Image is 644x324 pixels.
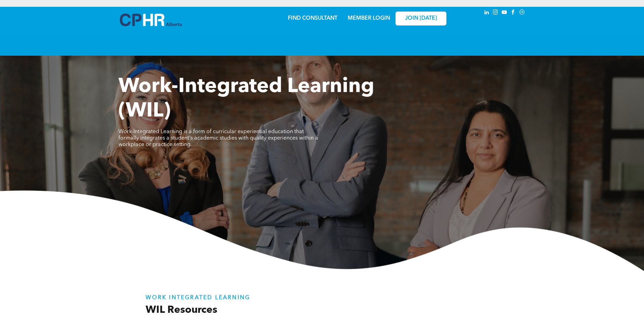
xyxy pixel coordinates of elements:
[120,14,182,26] img: A blue and white logo for cp alberta
[146,305,217,315] span: WIL Resources
[510,8,517,18] a: facebook
[118,77,374,122] span: Work-Integrated Learning (WIL)
[492,8,499,18] a: instagram
[146,295,251,301] strong: WORK INTEGRATED LEARNING
[405,15,437,22] span: JOIN [DATE]
[288,16,337,21] a: FIND CONSULTANT
[348,16,390,21] a: MEMBER LOGIN
[483,8,491,18] a: linkedin
[118,129,318,147] span: Work-Integrated Learning is a form of curricular experiential education that formally integrates ...
[395,12,446,25] a: JOIN [DATE]
[501,8,508,18] a: youtube
[518,8,526,18] a: Social network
